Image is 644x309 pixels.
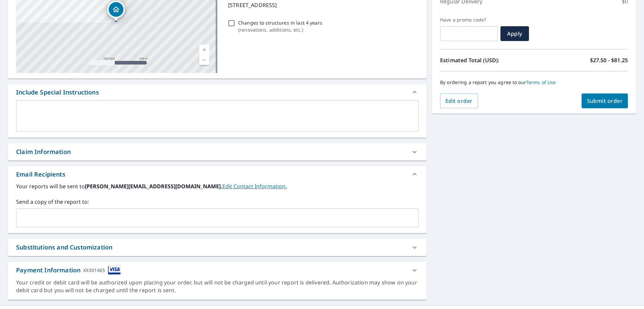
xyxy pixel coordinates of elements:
label: Send a copy of the report to: [16,198,419,206]
b: [PERSON_NAME][EMAIL_ADDRESS][DOMAIN_NAME]. [85,183,222,190]
div: Your credit or debit card will be authorized upon placing your order, but will not be charged unt... [16,279,419,294]
div: Include Special Instructions [16,88,99,97]
div: Claim Information [8,143,427,160]
div: Include Special Instructions [8,84,427,100]
p: Changes to structures in last 4 years [238,19,322,26]
div: XXXX1465 [83,266,105,275]
div: Dropped pin, building 1, Residential property, 19 Lacewood Ln Houston, TX 77024 [107,1,125,22]
img: cardImage [108,266,121,275]
label: Have a promo code? [440,17,498,23]
label: Your reports will be sent to [16,182,419,190]
div: Claim Information [16,147,71,156]
div: Substitutions and Customization [16,243,112,252]
a: Terms of Use [526,79,556,85]
div: Email Recipients [16,170,65,179]
p: [STREET_ADDRESS] [228,1,416,9]
a: Current Level 17, Zoom In [199,45,209,55]
div: Payment Information [16,266,121,275]
button: Apply [500,26,529,41]
div: Substitutions and Customization [8,239,427,256]
div: Payment InformationXXXX1465cardImage [8,262,427,279]
a: Current Level 17, Zoom Out [199,55,209,65]
span: Submit order [587,97,623,105]
span: Edit order [445,97,473,105]
p: ( renovations, additions, etc. ) [238,26,322,33]
button: Edit order [440,93,478,108]
div: Email Recipients [8,166,427,182]
button: Submit order [582,93,628,108]
p: By ordering a report you agree to our [440,79,628,85]
p: Estimated Total (USD): [440,56,534,64]
span: Apply [506,30,524,37]
a: EditContactInfo [222,183,287,190]
p: $27.50 - $81.25 [590,56,628,64]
